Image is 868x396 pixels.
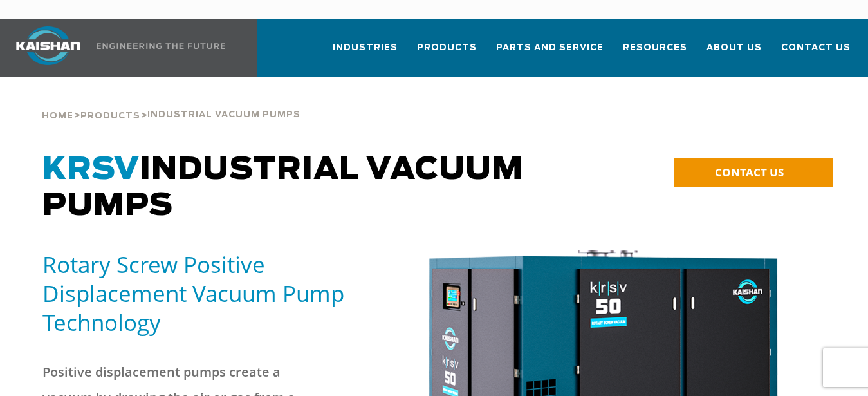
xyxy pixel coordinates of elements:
a: About Us [706,31,762,75]
a: Products [80,109,140,121]
a: Resources [623,31,687,75]
span: Resources [623,41,687,55]
a: Industries [333,31,398,75]
span: Industries [333,41,398,55]
span: Industrial Vacuum Pumps [42,155,523,222]
span: Home [42,112,73,120]
a: Contact Us [781,31,851,75]
span: Parts and Service [496,41,604,55]
a: CONTACT US [674,158,833,187]
div: > > [42,77,300,126]
span: KRSV [42,155,140,185]
span: CONTACT US [715,165,784,180]
span: Products [417,41,477,55]
span: Contact Us [781,41,851,55]
a: Parts and Service [496,31,604,75]
span: Products [80,112,140,120]
img: Engineering the future [97,43,225,49]
span: Industrial Vacuum Pumps [147,111,300,119]
h5: Rotary Screw Positive Displacement Vacuum Pump Technology [42,250,346,337]
a: Products [417,31,477,75]
span: About Us [706,41,762,55]
a: Home [42,109,73,121]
